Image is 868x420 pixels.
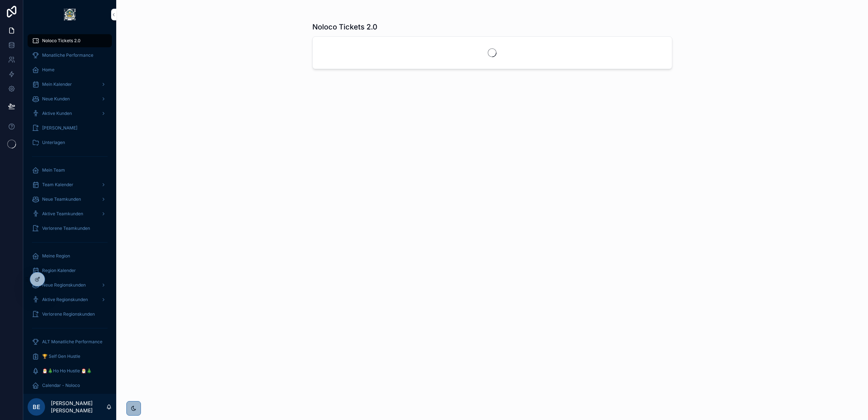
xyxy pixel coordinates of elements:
a: Mein Team [28,164,112,177]
span: ALT Monatliche Performance [42,339,102,345]
span: Calendar - Noloco [42,383,80,388]
span: Unterlagen [42,140,65,145]
a: Verlorene Teamkunden [28,222,112,235]
span: BE [33,403,40,411]
img: App logo [64,9,76,20]
a: Neue Kunden [28,92,112,105]
span: 🏆 Self Gen Hustle [42,353,80,359]
span: Home [42,67,54,73]
div: scrollable content [23,29,116,394]
a: ALT Monatliche Performance [28,335,112,348]
a: 🎅🎄Ho Ho Hustle 🎅🎄 [28,364,112,377]
span: Meine Region [42,253,70,259]
span: Monatliche Performance [42,52,93,58]
a: Region Kalender [28,264,112,277]
span: Aktive Teamkunden [42,211,83,217]
a: Neue Regionskunden [28,279,112,292]
a: [PERSON_NAME] [28,121,112,135]
p: [PERSON_NAME] [PERSON_NAME] [51,400,106,414]
span: Neue Teamkunden [42,196,81,202]
span: Neue Kunden [42,96,70,102]
a: Aktive Teamkunden [28,207,112,220]
span: Verlorene Regionskunden [42,311,95,317]
a: Meine Region [28,249,112,263]
a: Team Kalender [28,178,112,191]
h1: Noloco Tickets 2.0 [312,22,377,32]
a: Monatliche Performance [28,49,112,62]
a: Aktive Regionskunden [28,293,112,306]
a: Mein Kalender [28,78,112,91]
span: Neue Regionskunden [42,282,86,288]
span: Verlorene Teamkunden [42,225,90,231]
span: 🎅🎄Ho Ho Hustle 🎅🎄 [42,368,92,374]
span: Mein Team [42,167,65,173]
a: Home [28,63,112,76]
a: Unterlagen [28,136,112,149]
span: [PERSON_NAME] [42,125,77,131]
a: Noloco Tickets 2.0 [28,34,112,47]
span: Aktive Kunden [42,111,72,116]
span: Mein Kalender [42,81,72,87]
a: 🏆 Self Gen Hustle [28,350,112,363]
a: Aktive Kunden [28,107,112,120]
a: Calendar - Noloco [28,379,112,392]
span: Aktive Regionskunden [42,297,88,303]
a: Neue Teamkunden [28,193,112,206]
span: Team Kalender [42,182,73,188]
a: Verlorene Regionskunden [28,308,112,321]
span: Noloco Tickets 2.0 [42,38,81,44]
span: Region Kalender [42,268,76,273]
